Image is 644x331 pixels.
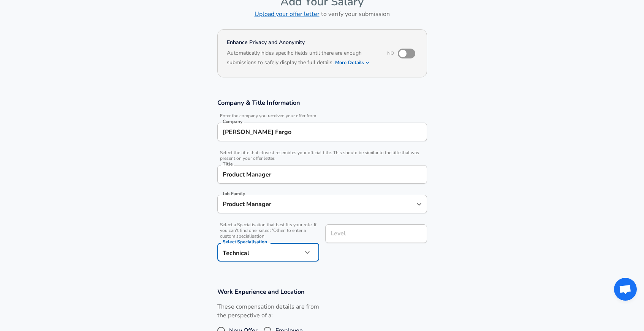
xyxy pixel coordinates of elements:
h3: Work Experience and Location [217,287,427,296]
a: Upload your offer letter [255,10,320,18]
input: L3 [329,228,424,240]
h3: Company & Title Information [217,98,427,107]
h4: Enhance Privacy and Anonymity [227,39,377,46]
span: Select a Specialisation that best fits your role. If you can't find one, select 'Other' to enter ... [217,222,319,239]
span: Select the title that closest resembles your official title. This should be similar to the title ... [217,150,427,161]
label: Select Specialisation [223,240,267,244]
h6: Automatically hides specific fields until there are enough submissions to safely display the full... [227,49,377,68]
button: Open [414,199,424,210]
label: Job Family [223,191,245,196]
input: Software Engineer [221,198,412,210]
span: Enter the company you received your offer from [217,113,427,119]
span: No [387,50,394,56]
input: Google [221,126,424,138]
div: Open chat [614,278,637,301]
label: Title [223,162,233,166]
h6: to verify your submission [217,9,427,19]
input: Software Engineer [221,169,424,180]
label: These compensation details are from the perspective of a: [217,303,319,320]
label: Company [223,119,242,124]
div: Technical [217,243,302,262]
button: More Details [335,57,370,68]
